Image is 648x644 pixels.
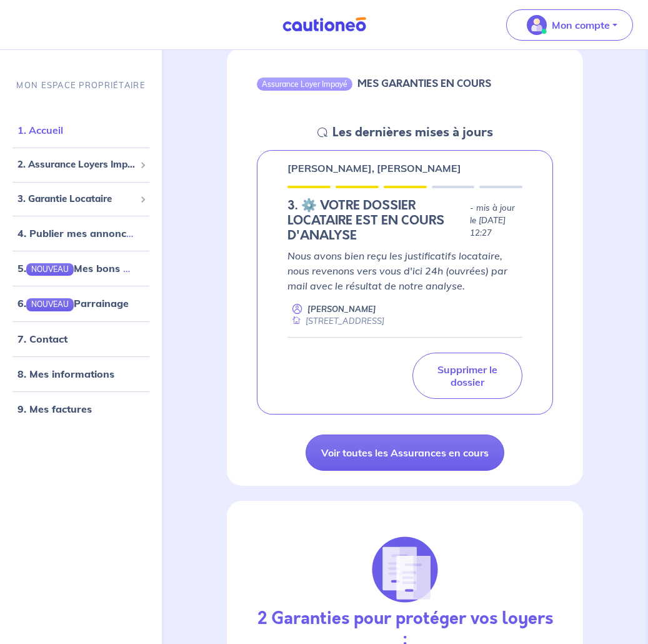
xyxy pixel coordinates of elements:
[17,192,135,206] span: 3. Garantie Locataire
[257,78,352,90] div: Assurance Loyer Impayé
[17,262,149,274] a: 5.NOUVEAUMes bons plans
[17,333,67,345] a: 7. Contact
[5,187,157,211] div: 3. Garantie Locataire
[5,291,157,316] div: 6.NOUVEAUParrainage
[5,221,157,246] div: 4. Publier mes annonces
[5,118,157,143] div: 1. Accueil
[5,361,157,386] div: 8. Mes informations
[412,353,522,399] a: Supprimer le dossier
[527,15,547,35] img: illu_account_valid_menu.svg
[17,227,137,239] a: 4. Publier mes annonces
[371,536,439,603] img: justif-loupe
[5,396,157,421] div: 9. Mes factures
[17,158,135,172] span: 2. Assurance Loyers Impayés
[287,198,522,243] div: state: DOCUMENTS-TO-EVALUATE, Context: NEW,CHOOSE-CERTIFICATE,RELATIONSHIP,LESSOR-DOCUMENTS
[5,326,157,351] div: 7. Contact
[552,18,610,33] p: Mon compte
[5,256,157,281] div: 5.NOUVEAUMes bons plans
[470,202,522,239] p: - mis à jour le [DATE] 12:27
[16,79,145,91] p: MON ESPACE PROPRIÉTAIRE
[17,297,129,309] a: 6.NOUVEAUParrainage
[332,125,493,140] h5: Les dernières mises à jours
[287,161,461,176] p: [PERSON_NAME], [PERSON_NAME]
[287,248,522,293] p: Nous avons bien reçu les justificatifs locataire, nous revenons vers vous d'ici 24h (ouvrées) par...
[17,124,63,136] a: 1. Accueil
[17,368,114,380] a: 8. Mes informations
[357,78,491,89] h6: MES GARANTIES EN COURS
[277,17,371,33] img: Cautioneo
[506,9,633,41] button: illu_account_valid_menu.svgMon compte
[428,363,507,388] p: Supprimer le dossier
[306,435,504,471] a: Voir toutes les Assurances en cours
[287,198,464,243] h5: 3.︎ ⚙️ VOTRE DOSSIER LOCATAIRE EST EN COURS D'ANALYSE
[287,315,384,327] div: [STREET_ADDRESS]
[307,303,376,315] p: [PERSON_NAME]
[5,153,157,177] div: 2. Assurance Loyers Impayés
[17,403,92,415] a: 9. Mes factures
